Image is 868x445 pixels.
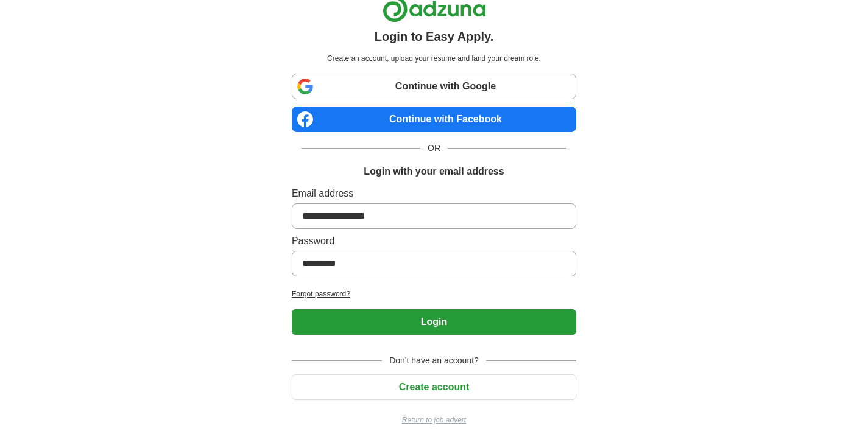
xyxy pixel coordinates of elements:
p: Create an account, upload your resume and land your dream role. [294,53,574,64]
button: Login [292,309,576,335]
a: Return to job advert [292,415,576,426]
label: Email address [292,186,576,201]
a: Create account [292,382,576,392]
h1: Login to Easy Apply. [375,27,494,46]
span: Don't have an account? [382,354,486,367]
a: Forgot password? [292,289,576,300]
a: Continue with Google [292,74,576,99]
a: Continue with Facebook [292,107,576,132]
h1: Login with your email address [364,164,504,179]
span: OR [420,142,448,155]
label: Password [292,234,576,248]
button: Create account [292,374,576,400]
